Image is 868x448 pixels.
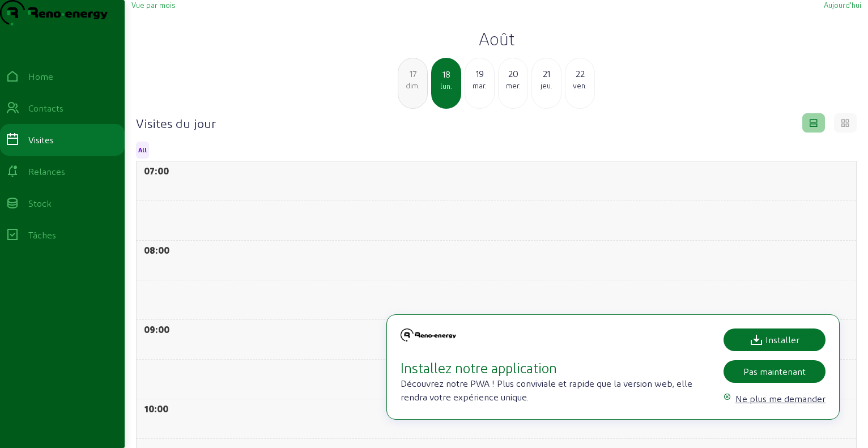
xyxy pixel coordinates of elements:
[28,228,56,242] div: Tâches
[532,67,561,80] div: 21
[532,80,561,91] div: jeu.
[137,161,176,178] div: 07:00
[465,67,494,80] div: 19
[398,80,427,91] div: dim.
[565,67,594,80] div: 22
[743,365,806,378] div: Pas maintenant
[432,81,460,91] div: lun.
[499,67,527,80] div: 20
[131,1,175,9] span: Vue par mois
[131,28,861,49] h2: Août
[28,70,53,83] div: Home
[824,1,861,9] span: Aujourd'hui
[432,67,460,81] div: 18
[28,101,63,115] div: Contacts
[724,328,826,351] button: Installer
[137,241,176,257] div: 08:00
[28,197,52,210] div: Stock
[750,333,799,347] div: Installer
[724,360,826,383] button: Pas maintenant
[137,399,176,416] div: 10:00
[137,320,176,336] div: 09:00
[401,328,710,406] div: Découvrez notre PWA ! Plus conviviale et rapide que la version web, elle rendra votre expérience ...
[735,392,826,406] div: Ne plus me demander
[401,328,456,342] img: logo-oneline-black.png
[401,359,710,377] h3: Installez notre application
[398,67,427,80] div: 17
[138,146,147,154] span: All
[28,165,65,178] div: Relances
[465,80,494,91] div: mar.
[499,80,527,91] div: mer.
[136,115,216,131] h4: Visites du jour
[565,80,594,91] div: ven.
[28,133,54,147] div: Visites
